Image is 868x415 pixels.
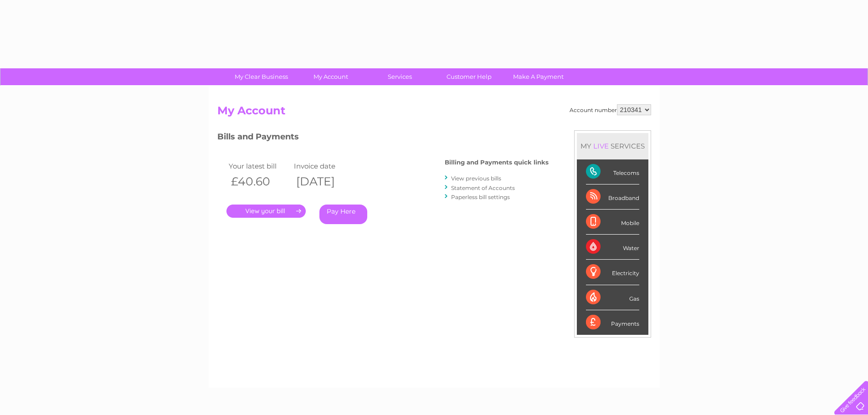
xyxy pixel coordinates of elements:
div: Account number [570,104,651,115]
a: Pay Here [319,205,367,224]
div: Telecoms [586,159,639,184]
th: [DATE] [292,172,357,191]
th: £40.60 [226,172,292,191]
h4: Billing and Payments quick links [445,159,549,166]
div: Gas [586,285,639,310]
td: Your latest bill [226,160,292,172]
a: My Clear Business [224,68,299,85]
a: View previous bills [451,175,501,182]
div: Payments [586,310,639,335]
td: Invoice date [292,160,357,172]
a: . [226,205,306,218]
h2: My Account [217,104,651,122]
a: Paperless bill settings [451,194,510,200]
div: Mobile [586,210,639,235]
h3: Bills and Payments [217,130,549,146]
div: Electricity [586,260,639,285]
a: Customer Help [431,68,507,85]
div: Water [586,235,639,260]
a: My Account [293,68,368,85]
div: Broadband [586,184,639,210]
a: Make A Payment [501,68,576,85]
div: LIVE [591,142,611,150]
a: Statement of Accounts [451,184,515,191]
a: Services [362,68,437,85]
div: MY SERVICES [577,133,648,159]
